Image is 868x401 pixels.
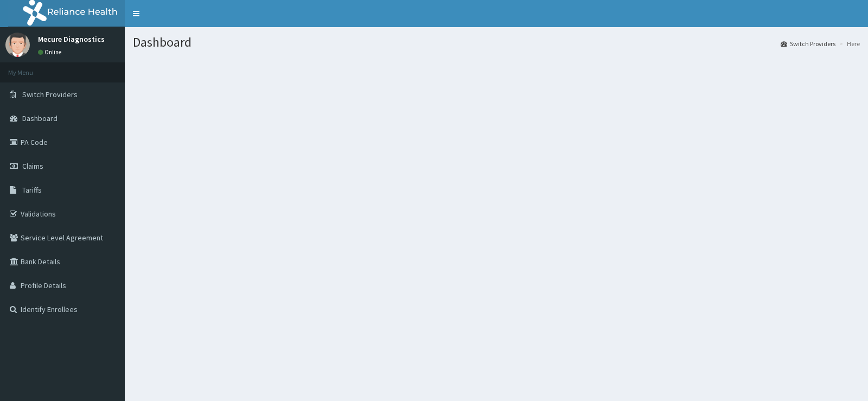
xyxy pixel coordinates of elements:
[38,35,105,43] p: Mecure Diagnostics
[781,39,835,48] a: Switch Providers
[22,185,42,195] span: Tariffs
[22,90,78,99] span: Switch Providers
[133,35,860,49] h1: Dashboard
[22,161,43,171] span: Claims
[837,39,860,48] li: Here
[22,113,58,123] span: Dashboard
[38,48,64,56] a: Online
[5,33,30,57] img: User Image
